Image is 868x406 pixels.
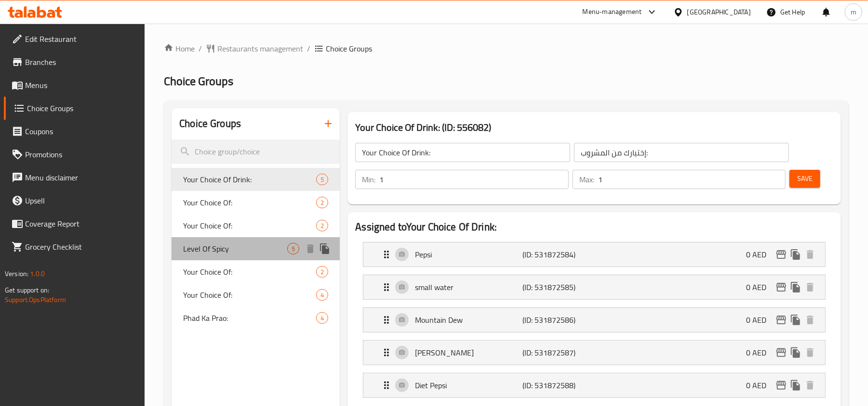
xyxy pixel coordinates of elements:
span: Branches [25,56,137,68]
button: duplicate [788,247,803,262]
a: Menu disclaimer [4,166,145,189]
span: Your Choice Of: [183,289,316,301]
button: duplicate [788,345,803,360]
li: Expand [355,304,833,336]
a: Upsell [4,189,145,212]
a: Grocery Checklist [4,235,145,258]
h2: Choice Groups [179,116,241,131]
p: Diet Pepsi [415,380,522,391]
h2: Assigned to Your Choice Of Drink: [355,220,833,234]
div: Your Choice Of:4 [172,283,340,306]
div: Choices [316,289,328,301]
a: Menus [4,74,145,97]
span: 2 [317,221,328,230]
span: Coverage Report [25,218,137,229]
span: Grocery Checklist [25,241,137,253]
button: duplicate [788,313,803,327]
p: Max: [579,174,594,185]
span: Version: [5,267,28,280]
p: 0 AED [746,314,774,326]
div: Level Of Spicy5deleteduplicate [172,237,340,260]
li: Expand [355,238,833,271]
div: Expand [363,275,825,299]
p: 0 AED [746,380,774,391]
button: delete [803,313,817,327]
span: Restaurants management [217,43,303,54]
p: (ID: 531872586) [523,314,595,326]
h3: Your Choice Of Drink: (ID: 556082) [355,120,833,135]
span: Choice Groups [27,102,137,114]
li: / [307,43,310,54]
div: Your Choice Of:2 [172,191,340,214]
span: Your Choice Of: [183,197,316,208]
button: edit [774,378,788,393]
span: m [851,7,856,17]
div: Your Choice Of Drink:5 [172,168,340,191]
button: duplicate [788,378,803,393]
div: Expand [363,373,825,397]
p: Mountain Dew [415,314,522,326]
button: edit [774,313,788,327]
p: 0 AED [746,281,774,293]
p: Min: [362,174,375,185]
div: Your Choice Of:2 [172,260,340,283]
a: Restaurants management [206,43,303,54]
button: edit [774,247,788,262]
a: Support.OpsPlatform [5,293,66,306]
button: delete [803,247,817,262]
span: 4 [317,314,328,323]
input: search [172,140,340,164]
button: edit [774,280,788,294]
span: Phad Ka Prao: [183,312,316,324]
p: (ID: 531872587) [523,347,595,358]
button: edit [774,345,788,360]
p: [PERSON_NAME] [415,347,522,358]
span: Choice Groups [326,43,372,54]
div: Expand [363,308,825,332]
span: 1.0.0 [30,267,45,280]
p: 0 AED [746,249,774,260]
div: Choices [316,174,328,185]
a: Branches [4,51,145,74]
button: Save [789,170,820,188]
span: Your Choice Of: [183,266,316,278]
div: Menu-management [583,6,642,18]
button: duplicate [318,241,332,256]
span: Menus [25,79,137,91]
button: delete [803,345,817,360]
li: Expand [355,369,833,402]
span: Promotions [25,149,137,160]
a: Choice Groups [4,97,145,120]
span: Get support on: [5,284,49,296]
span: 2 [317,198,328,207]
button: delete [803,280,817,294]
p: 0 AED [746,347,774,358]
span: Save [797,173,813,185]
button: delete [303,241,318,256]
span: 4 [317,291,328,300]
div: Choices [316,266,328,278]
li: Expand [355,336,833,369]
span: Coupons [25,126,137,137]
nav: breadcrumb [164,43,849,54]
span: 5 [317,175,328,184]
div: [GEOGRAPHIC_DATA] [687,7,751,17]
span: Your Choice Of Drink: [183,174,316,185]
span: 5 [288,244,299,254]
div: Choices [316,197,328,208]
button: duplicate [788,280,803,294]
a: Coverage Report [4,212,145,235]
p: (ID: 531872588) [523,380,595,391]
a: Coupons [4,120,145,143]
div: Expand [363,242,825,266]
a: Promotions [4,143,145,166]
button: delete [803,378,817,393]
p: small water [415,281,522,293]
div: Expand [363,341,825,365]
p: (ID: 531872585) [523,281,595,293]
div: Choices [316,312,328,324]
span: Menu disclaimer [25,172,137,183]
span: Choice Groups [164,70,233,92]
a: Home [164,43,195,54]
div: Choices [287,243,299,254]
